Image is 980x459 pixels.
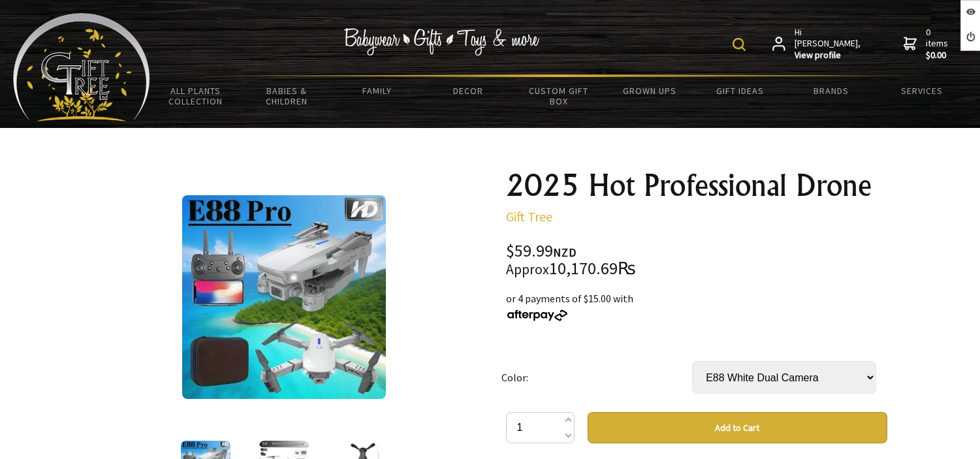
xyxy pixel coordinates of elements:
[795,50,862,61] strong: View profile
[506,208,552,225] a: Gift Tree
[904,27,951,61] a: 0 items$0.00
[695,77,785,104] a: Gift Ideas
[506,309,569,321] img: Afterpay
[733,38,746,51] img: product search
[553,245,577,260] span: NZD
[241,77,332,115] a: Babies & Children
[506,170,887,201] h1: 2025 Hot Professional Drone
[876,77,967,104] a: Services
[506,261,549,278] small: Approx
[795,27,862,61] span: Hi [PERSON_NAME],
[513,77,604,115] a: Custom Gift Box
[422,77,513,104] a: Decor
[182,195,386,399] img: 2025 Hot Professional Drone
[506,291,887,322] div: or 4 payments of $15.00 with
[926,50,951,61] strong: $0.00
[332,77,422,104] a: Family
[343,28,539,55] img: Babywear - Gifts - Toys & more
[13,13,150,121] img: Babyware - Gifts - Toys and more...
[506,243,887,277] div: $59.99 10,170.69₨
[150,77,241,115] a: All Plants Collection
[926,26,951,61] span: 0 items
[785,77,876,104] a: Brands
[772,27,862,61] a: Hi [PERSON_NAME],View profile
[604,77,695,104] a: Grown Ups
[501,343,692,412] td: Color:
[588,412,887,443] button: Add to Cart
